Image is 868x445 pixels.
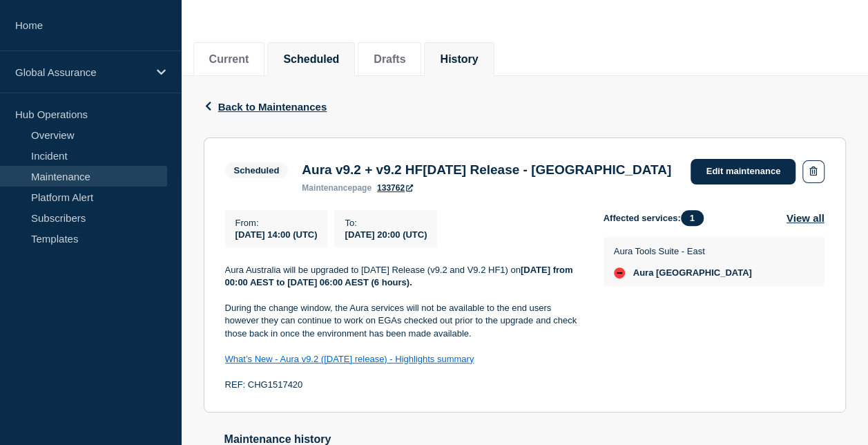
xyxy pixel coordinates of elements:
[604,210,711,226] span: Affected services:
[218,101,327,113] span: Back to Maintenances
[681,210,704,226] span: 1
[283,53,339,66] button: Scheduled
[235,218,318,228] p: From :
[345,229,427,240] span: [DATE] 20:00 (UTC)
[209,53,249,66] button: Current
[345,218,427,228] p: To :
[225,265,575,287] strong: [DATE] from 00:00 AEST to [DATE] 06:00 AEST (6 hours).
[235,229,318,240] span: [DATE] 14:00 (UTC)
[302,183,372,193] p: page
[440,53,478,66] button: History
[225,354,474,364] a: What’s New - Aura v9.2 ([DATE] release) - Highlights summary
[302,162,671,178] h3: Aura v9.2 + v9.2 HF[DATE] Release - [GEOGRAPHIC_DATA]
[691,159,795,184] a: Edit maintenance
[787,210,824,226] button: View all
[204,101,327,113] button: Back to Maintenances
[633,267,752,278] span: Aura [GEOGRAPHIC_DATA]
[377,183,413,193] a: 133762
[225,162,289,178] span: Scheduled
[614,267,625,278] div: down
[15,66,148,78] p: Global Assurance
[374,53,405,66] button: Drafts
[225,379,581,391] p: REF: CHG1517420
[614,246,752,256] p: Aura Tools Suite - East
[225,302,581,340] p: During the change window, the Aura services will not be available to the end users however they c...
[302,183,352,193] span: maintenance
[225,264,581,290] p: Aura Australia will be upgraded to [DATE] Release (v9.2 and V9.2 HF1) on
